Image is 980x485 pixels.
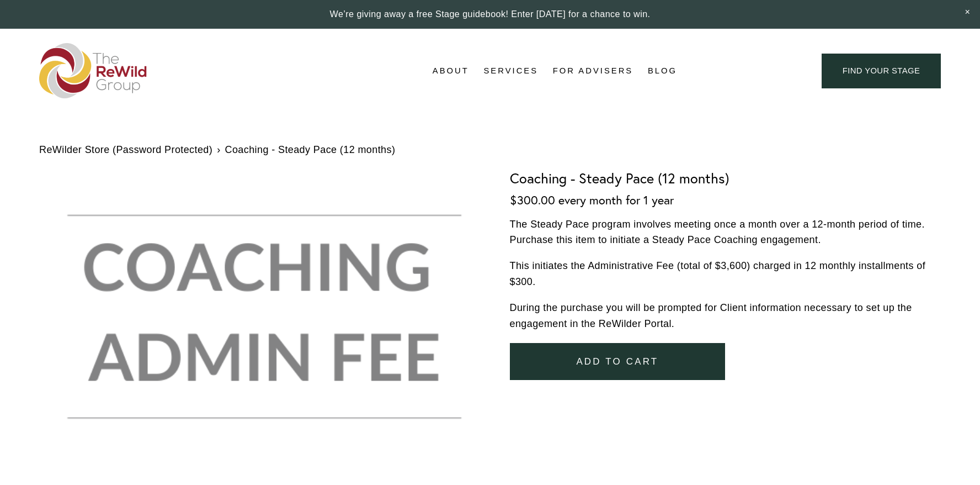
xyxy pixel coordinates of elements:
[510,260,929,287] span: This initiates the Administrative Fee (total of $3,600) charged in 12 monthly installments of $300.
[483,64,538,78] span: Services
[39,170,490,452] div: Gallery
[553,63,633,80] a: For Advisers
[39,142,212,158] a: ReWilder Store (Password Protected)
[217,142,220,158] span: ›
[510,219,928,246] span: The Steady Pace program involves meeting once a month over a 12-month period of time. Purchase th...
[433,64,469,78] span: About
[648,63,677,80] a: Blog
[510,170,941,187] h1: Coaching - Steady Pace (12 months)
[483,63,538,80] a: folder dropdown
[510,193,941,208] div: $300.00 every month for 1 year
[576,356,658,367] span: Add To Cart
[39,43,147,98] img: The ReWild Group
[510,302,915,329] span: During the purchase you will be prompted for Client information necessary to set up the engagemen...
[822,54,941,88] a: find your stage
[225,142,396,158] a: Coaching - Steady Pace (12 months)
[433,63,469,80] a: folder dropdown
[510,343,726,380] button: Add To Cart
